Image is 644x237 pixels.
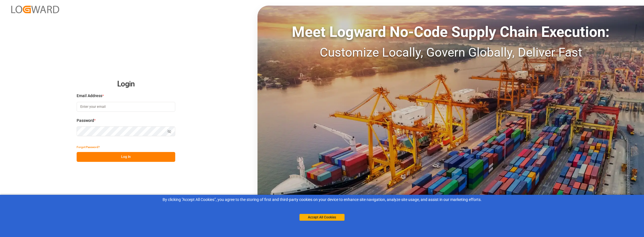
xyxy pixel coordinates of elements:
[4,197,640,203] div: By clicking "Accept All Cookies”, you agree to the storing of first and third-party cookies on yo...
[299,214,345,221] button: Accept All Cookies
[77,75,175,93] h2: Login
[77,102,175,112] input: Enter your email
[77,142,100,152] button: Forgot Password?
[257,43,644,62] div: Customize Locally, Govern Globally, Deliver Fast
[11,6,59,13] img: Logward_new_orange.png
[77,118,94,124] span: Password
[77,152,175,162] button: Log In
[257,21,644,43] div: Meet Logward No-Code Supply Chain Execution:
[77,93,102,99] span: Email Address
